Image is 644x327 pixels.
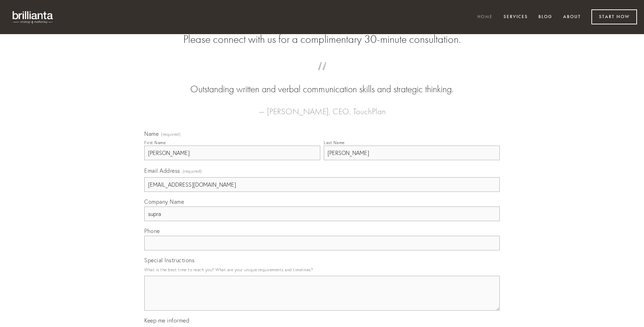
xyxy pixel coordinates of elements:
[144,265,500,274] p: What is the best time to reach you? What are your unique requirements and timelines?
[183,166,202,176] span: (required)
[144,130,159,137] span: Name
[473,11,497,23] a: Home
[161,132,181,137] span: (required)
[591,9,637,24] a: Start Now
[144,33,500,46] h2: Please connect with us for a complimentary 30-minute consultation.
[559,11,585,23] a: About
[7,7,59,27] img: brillianta - research, strategy, marketing
[155,96,489,118] figcaption: — [PERSON_NAME], CEO, TouchPlan
[534,11,557,23] a: Blog
[144,140,166,145] div: First Name
[155,69,489,96] blockquote: Outstanding written and verbal communication skills and strategic thinking.
[499,11,532,23] a: Services
[144,167,180,174] span: Email Address
[144,257,194,264] span: Special Instructions
[155,69,489,83] span: “
[144,198,184,205] span: Company Name
[324,140,345,145] div: Last Name
[144,227,160,234] span: Phone
[144,317,189,324] span: Keep me informed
